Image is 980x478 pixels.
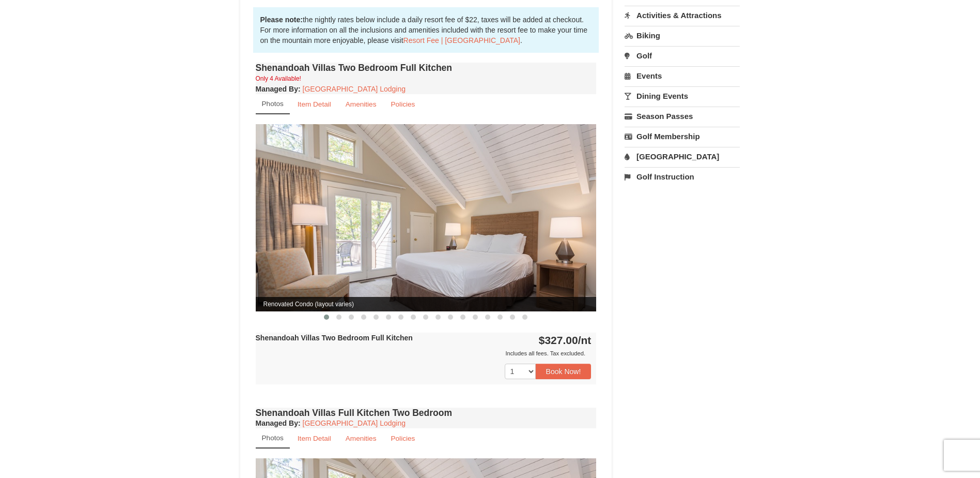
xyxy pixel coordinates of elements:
a: Policies [384,94,422,114]
a: [GEOGRAPHIC_DATA] [625,147,740,166]
a: Dining Events [625,86,740,106]
a: Biking [625,26,740,45]
small: Amenities [346,100,377,108]
strong: $327.00 [539,334,592,346]
span: /nt [578,334,592,346]
small: Policies [391,100,415,108]
h4: Shenandoah Villas Full Kitchen Two Bedroom [256,408,597,418]
strong: Shenandoah Villas Two Bedroom Full Kitchen [256,334,413,342]
span: Managed By [256,419,298,427]
a: [GEOGRAPHIC_DATA] Lodging [303,419,406,427]
a: Golf Instruction [625,167,740,186]
a: Photos [256,428,290,449]
small: Photos [262,100,284,108]
div: Includes all fees. Tax excluded. [256,348,592,358]
a: Photos [256,94,290,114]
small: Photos [262,434,284,442]
strong: Please note: [260,16,303,24]
strong: : [256,85,301,93]
div: the nightly rates below include a daily resort fee of $22, taxes will be added at checkout. For m... [253,7,599,53]
small: Item Detail [298,100,331,108]
a: Activities & Attractions [625,6,740,25]
span: Managed By [256,85,298,93]
button: Book Now! [536,364,592,379]
a: [GEOGRAPHIC_DATA] Lodging [303,85,406,93]
a: Resort Fee | [GEOGRAPHIC_DATA] [403,36,520,44]
a: Events [625,66,740,85]
small: Item Detail [298,435,331,442]
small: Policies [391,435,415,442]
small: Only 4 Available! [256,75,301,82]
h4: Shenandoah Villas Two Bedroom Full Kitchen [256,63,597,73]
a: Golf Membership [625,127,740,146]
strong: : [256,419,301,427]
small: Amenities [346,435,377,442]
a: Item Detail [291,428,338,449]
a: Amenities [339,94,383,114]
img: Renovated Condo (layout varies) [256,124,597,311]
a: Golf [625,46,740,65]
a: Item Detail [291,94,338,114]
a: Policies [384,428,422,449]
span: Renovated Condo (layout varies) [256,297,597,311]
a: Amenities [339,428,383,449]
a: Season Passes [625,107,740,126]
